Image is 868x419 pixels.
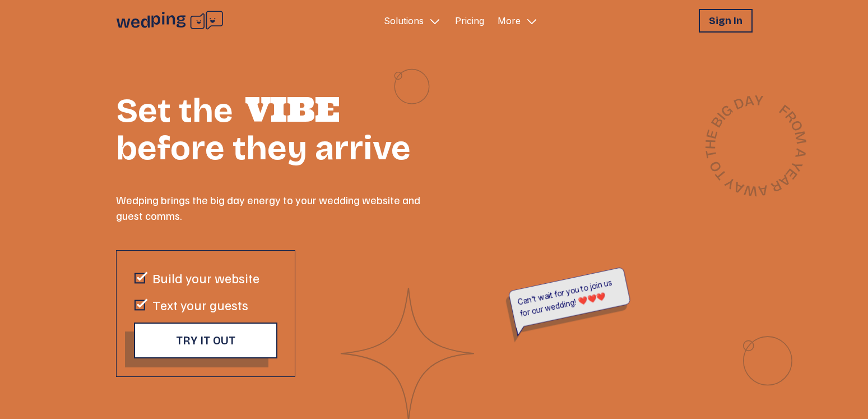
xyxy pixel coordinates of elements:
button: More [493,9,543,33]
p: More [498,14,521,27]
p: Wedping brings the big day energy to your wedding website and guest comms. [116,192,434,223]
nav: Primary Navigation [379,9,543,33]
a: Pricing [455,14,484,27]
h1: Sign In [709,13,742,29]
img: couple [403,126,642,328]
button: Try it out [134,323,277,358]
p: Solutions [384,14,424,27]
h1: Set the before they arrive [116,77,434,165]
span: VIBE [245,88,340,131]
div: Can't wait for you to join us for our wedding! ❤️️️❤️️️❤️ [508,266,630,328]
span: Try it out [176,334,235,347]
p: Build your website [152,269,259,287]
button: Solutions [379,9,446,33]
p: Text your guests [152,296,248,314]
button: Sign In [699,9,753,33]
